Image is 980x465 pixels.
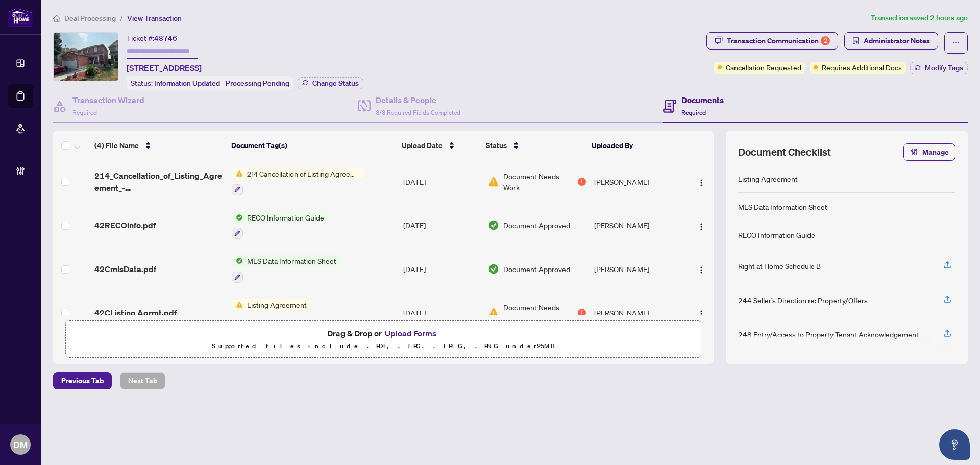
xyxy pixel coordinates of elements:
span: Document Needs Work [503,302,576,324]
button: Administrator Notes [844,32,938,50]
h4: Documents [681,94,724,106]
span: 42RECOinfo.pdf [94,219,156,231]
button: Status IconRECO Information Guide [232,212,328,239]
span: 48746 [154,34,177,43]
span: Requires Additional Docs [822,62,902,73]
div: 248 Entry/Access to Property Tenant Acknowledgement [738,329,919,340]
button: Modify Tags [910,62,968,74]
span: Deal Processing [64,14,116,23]
span: Cancellation Requested [726,62,801,73]
button: Next Tab [120,372,165,389]
span: Information Updated - Processing Pending [154,79,289,88]
div: Ticket #: [127,32,177,44]
img: Status Icon [232,168,243,179]
span: 214_Cancellation_of_Listing_Agreement_-_Authority_to_Offer_for_Lease_A__-_PropTx-[PERSON_NAME].pdf [94,169,224,194]
td: [DATE] [399,160,484,204]
img: Document Status [488,176,499,187]
span: Administrator Notes [864,33,930,49]
div: 1 [578,178,586,186]
button: Open asap [939,429,970,460]
span: MLS Data Information Sheet [243,255,340,266]
div: MLS Data Information Sheet [738,201,827,212]
img: Logo [697,266,705,274]
span: Change Status [312,80,359,87]
span: Upload Date [402,140,443,151]
img: logo [8,8,33,27]
span: ellipsis [952,39,960,46]
div: Transaction Communication [727,33,830,49]
div: 2 [821,36,830,45]
div: 244 Seller’s Direction re: Property/Offers [738,295,868,306]
span: Document Needs Work [503,170,576,193]
img: Status Icon [232,212,243,223]
span: Modify Tags [925,64,963,71]
article: Transaction saved 2 hours ago [871,12,968,24]
img: Logo [697,223,705,231]
span: Document Approved [503,219,570,231]
span: (4) File Name [94,140,139,151]
span: solution [852,37,860,44]
img: Logo [697,310,705,318]
button: Change Status [298,77,363,89]
td: [PERSON_NAME] [590,160,683,204]
img: IMG-E12340901_1.jpg [54,33,118,81]
span: Status [486,140,507,151]
div: RECO Information Guide [738,229,815,240]
span: Document Checklist [738,145,831,159]
td: [PERSON_NAME] [590,291,683,335]
div: 1 [578,309,586,317]
img: Status Icon [232,255,243,266]
span: Drag & Drop or [327,327,439,340]
span: Document Approved [503,263,570,275]
button: Status IconListing Agreement [232,299,311,327]
button: Upload Forms [382,327,439,340]
span: 214 Cancellation of Listing Agreement - Authority to Offer for Lease [243,168,364,179]
li: / [120,12,123,24]
td: [PERSON_NAME] [590,247,683,291]
th: Document Tag(s) [227,131,398,160]
td: [DATE] [399,204,484,248]
th: (4) File Name [90,131,227,160]
p: Supported files include .PDF, .JPG, .JPEG, .PNG under 25 MB [72,340,695,352]
h4: Transaction Wizard [72,94,144,106]
span: Drag & Drop orUpload FormsSupported files include .PDF, .JPG, .JPEG, .PNG under25MB [66,321,701,358]
span: home [53,15,60,22]
td: [DATE] [399,291,484,335]
span: Previous Tab [61,373,104,389]
h4: Details & People [376,94,460,106]
img: Document Status [488,307,499,319]
span: 42CmlsData.pdf [94,263,156,275]
button: Logo [693,261,709,277]
button: Logo [693,217,709,233]
img: Document Status [488,263,499,275]
img: Logo [697,179,705,187]
span: 3/3 Required Fields Completed [376,109,460,116]
span: Required [681,109,706,116]
button: Manage [903,143,955,161]
span: 42CListing Agrmt.pdf [94,307,177,319]
span: Manage [922,144,949,160]
div: Status: [127,76,293,90]
button: Transaction Communication2 [706,32,838,50]
button: Logo [693,305,709,321]
th: Status [482,131,587,160]
td: [PERSON_NAME] [590,204,683,248]
td: [DATE] [399,247,484,291]
button: Previous Tab [53,372,112,389]
span: RECO Information Guide [243,212,328,223]
img: Document Status [488,219,499,231]
span: View Transaction [127,14,182,23]
th: Uploaded By [587,131,680,160]
div: Listing Agreement [738,173,798,184]
span: Listing Agreement [243,299,311,310]
button: Status IconMLS Data Information Sheet [232,255,340,283]
button: Status Icon214 Cancellation of Listing Agreement - Authority to Offer for Lease [232,168,364,195]
div: Right at Home Schedule B [738,260,821,272]
img: Status Icon [232,299,243,310]
span: Required [72,109,97,116]
span: [STREET_ADDRESS] [127,62,202,74]
th: Upload Date [398,131,482,160]
button: Logo [693,174,709,190]
span: DM [13,437,28,452]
